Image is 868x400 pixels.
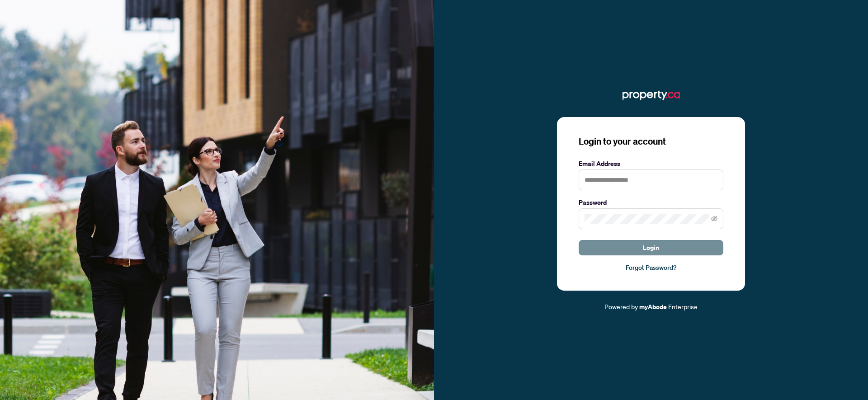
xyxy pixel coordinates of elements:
label: Email Address [579,159,723,169]
a: Forgot Password? [579,263,723,273]
span: eye-invisible [711,216,717,222]
h3: Login to your account [579,135,723,148]
a: myAbode [639,302,667,312]
span: Enterprise [668,302,698,311]
img: ma-logo [623,88,680,103]
label: Password [579,198,723,207]
button: Login [579,240,723,255]
span: Login [643,240,659,255]
span: Powered by [604,302,638,311]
